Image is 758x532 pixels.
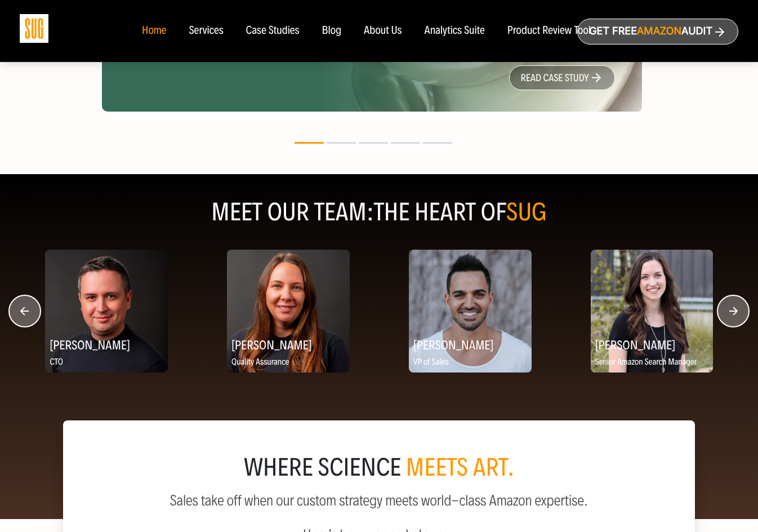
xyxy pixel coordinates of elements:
[45,250,168,373] img: Konstantin Komarov, CTO
[509,65,615,90] a: read case study
[637,25,681,37] span: Amazon
[591,356,714,370] p: Senior Amazon Search Manager
[406,453,515,482] span: meets art.
[45,356,168,370] p: CTO
[227,356,350,370] p: Quality Assurance
[20,14,48,43] img: Sug
[506,197,547,227] span: SUG
[189,25,223,37] a: Services
[45,334,168,356] h2: [PERSON_NAME]
[507,25,591,37] a: Product Review Tool
[409,250,532,373] img: Jeff Siddiqi, VP of Sales
[425,25,485,37] a: Analytics Suite
[364,25,402,37] a: About Us
[577,19,738,45] a: Get freeAmazonAudit
[90,493,668,509] p: Sales take off when our custom strategy meets world-class Amazon expertise.
[409,334,532,356] h2: [PERSON_NAME]
[142,25,166,37] a: Home
[591,334,714,356] h2: [PERSON_NAME]
[322,25,342,37] a: Blog
[227,250,350,373] img: Viktoriia Komarova, Quality Assurance
[246,25,300,37] a: Case Studies
[409,356,532,370] p: VP of Sales
[227,334,350,356] h2: [PERSON_NAME]
[591,250,714,373] img: Rene Crandall, Senior Amazon Search Manager
[90,456,668,479] div: where science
